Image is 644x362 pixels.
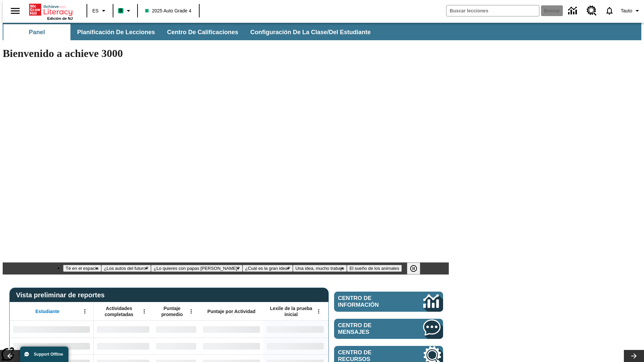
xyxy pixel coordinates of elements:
h1: Bienvenido a achieve 3000 [3,47,449,60]
a: Portada [29,3,73,16]
button: Diapositiva 2 ¿Los autos del futuro? [101,265,151,272]
span: Vista preliminar de reportes [16,291,108,299]
button: Planificación de lecciones [72,24,160,40]
div: Subbarra de navegación [3,23,641,40]
span: 2025 Auto Grade 4 [145,7,192,14]
button: Centro de calificaciones [162,24,244,40]
a: Centro de recursos, Se abrirá en una pestaña nueva. [583,2,601,20]
button: Diapositiva 6 El sueño de los animales [347,265,402,272]
span: Planificación de lecciones [77,28,155,36]
div: Sin datos, [153,338,200,354]
button: Panel [3,24,70,40]
div: Sin datos, [94,338,153,354]
button: Abrir menú [186,306,196,316]
button: Abrir menú [139,306,149,316]
button: Carrusel de lecciones, seguir [624,350,644,362]
button: Diapositiva 3 ¿Lo quieres con papas fritas? [151,265,242,272]
button: Perfil/Configuración [618,5,644,17]
span: Centro de calificaciones [167,28,238,36]
button: Abrir menú [80,306,90,316]
button: Diapositiva 5 Una idea, mucho trabajo [293,265,347,272]
button: Abrir menú [314,306,324,316]
a: Centro de información [334,292,443,312]
span: Actividades completadas [97,305,141,317]
div: Sin datos, [94,321,153,338]
a: Notificaciones [601,2,618,19]
div: Portada [29,2,73,20]
span: Lexile de la prueba inicial [267,305,316,317]
div: Sin datos, [153,321,200,338]
div: Subbarra de navegación [3,24,377,40]
span: Edición de NJ [47,16,73,20]
span: Estudiante [36,308,60,314]
button: Diapositiva 1 Té en el espacio [63,265,101,272]
button: Abrir el menú lateral [5,1,25,21]
span: Panel [29,28,45,36]
button: Lenguaje: ES, Selecciona un idioma [89,5,111,17]
span: Tauto [621,7,632,14]
button: Diapositiva 4 ¿Cuál es la gran idea? [243,265,293,272]
span: Centro de información [338,295,401,308]
a: Centro de información [564,2,583,20]
a: Centro de mensajes [334,319,443,339]
button: Configuración de la clase/del estudiante [245,24,376,40]
span: Puntaje promedio [156,305,188,317]
span: Configuración de la clase/del estudiante [250,28,371,36]
button: Support Offline [20,347,68,362]
button: Pausar [407,262,420,275]
span: B [119,6,122,15]
span: Puntaje por Actividad [207,308,255,314]
input: Buscar campo [446,5,539,16]
span: Support Offline [34,352,63,357]
span: Centro de mensajes [338,322,403,336]
div: Pausar [407,262,427,275]
span: ES [92,7,99,14]
button: Boost El color de la clase es verde menta. Cambiar el color de la clase. [115,5,135,17]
